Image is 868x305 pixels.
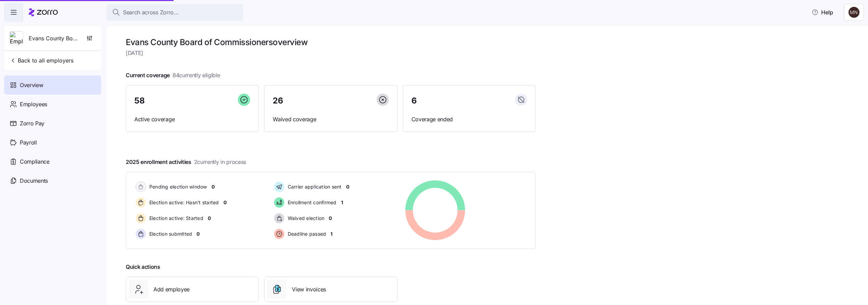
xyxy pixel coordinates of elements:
[812,8,833,16] span: Help
[29,34,78,43] span: Evans County Board of Commissioners
[4,152,101,171] a: Compliance
[134,115,250,124] span: Active coverage
[147,199,219,206] span: Election active: Hasn't started
[147,231,192,237] span: Election submitted
[4,133,101,152] a: Payroll
[123,8,178,17] span: Search across Zorro...
[7,54,76,67] button: Back to all employers
[134,97,145,105] span: 58
[273,97,283,105] span: 26
[346,183,349,190] span: 0
[107,4,243,20] button: Search across Zorro...
[223,199,227,206] span: 0
[126,158,246,166] span: 2025 enrollment activities
[20,119,44,128] span: Zorro Pay
[147,183,207,190] span: Pending election window
[20,138,37,147] span: Payroll
[10,56,73,65] span: Back to all employers
[411,97,417,105] span: 6
[126,71,220,80] span: Current coverage
[173,71,220,80] span: 84 currently eligible
[286,231,326,237] span: Deadline passed
[286,183,342,190] span: Carrier application sent
[411,115,527,124] span: Coverage ended
[10,32,23,45] img: Employer logo
[4,114,101,133] a: Zorro Pay
[273,115,389,124] span: Waived coverage
[126,37,536,47] h1: Evans County Board of Commissioners overview
[153,285,190,294] span: Add employee
[194,158,246,166] span: 2 currently in process
[4,75,101,95] a: Overview
[208,215,211,222] span: 0
[20,100,47,109] span: Employees
[197,231,200,237] span: 0
[126,263,160,271] span: Quick actions
[849,7,859,18] img: dc938221b72ee2fbc86e5e09f1355759
[286,215,325,222] span: Waived election
[126,49,536,57] span: [DATE]
[806,5,839,19] button: Help
[20,81,43,89] span: Overview
[4,95,101,114] a: Employees
[20,177,48,185] span: Documents
[286,199,337,206] span: Enrollment confirmed
[341,199,343,206] span: 1
[147,215,203,222] span: Election active: Started
[292,285,326,294] span: View invoices
[20,157,50,166] span: Compliance
[329,215,332,222] span: 0
[212,183,215,190] span: 0
[4,171,101,190] a: Documents
[330,231,333,237] span: 1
